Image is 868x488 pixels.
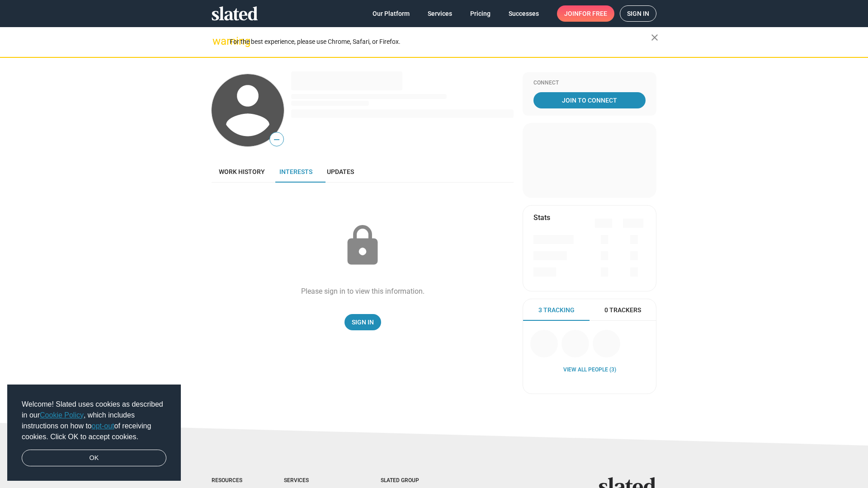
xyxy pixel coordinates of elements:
span: Welcome! Slated uses cookies as described in our , which includes instructions on how to of recei... [22,399,166,442]
span: for free [579,5,607,22]
a: Sign In [344,314,381,330]
div: Please sign in to view this information. [301,286,425,296]
a: Successes [501,5,546,22]
span: 3 Tracking [538,306,575,314]
span: Join [564,5,607,22]
span: Pricing [470,5,491,22]
mat-icon: warning [212,36,223,47]
span: Services [428,5,452,22]
a: Interests [272,161,320,183]
div: Services [284,477,344,484]
a: Work history [212,161,272,183]
a: Joinfor free [557,5,614,22]
a: Services [420,5,459,22]
a: Cookie Policy [40,411,84,419]
mat-icon: close [649,32,660,43]
div: Connect [533,80,646,87]
span: Sign In [352,314,374,330]
div: For the best experience, please use Chrome, Safari, or Firefox. [230,36,651,48]
mat-icon: lock [340,223,385,268]
span: Updates [327,168,354,175]
a: Join To Connect [533,92,646,108]
span: — [270,134,283,145]
a: Pricing [463,5,498,22]
a: Our Platform [365,5,417,22]
mat-card-title: Stats [533,213,550,222]
div: Slated Group [381,477,442,484]
span: Successes [509,5,539,22]
a: Updates [320,161,361,183]
a: opt-out [92,422,114,430]
span: Sign in [627,6,649,21]
a: Sign in [620,5,656,22]
span: Join To Connect [535,92,644,108]
a: View all People (3) [563,366,616,374]
span: Interests [279,168,312,175]
div: Resources [212,477,248,484]
div: cookieconsent [7,385,181,481]
span: Work history [219,168,265,175]
a: dismiss cookie message [22,450,166,467]
span: Our Platform [373,5,410,22]
span: 0 Trackers [604,306,641,314]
